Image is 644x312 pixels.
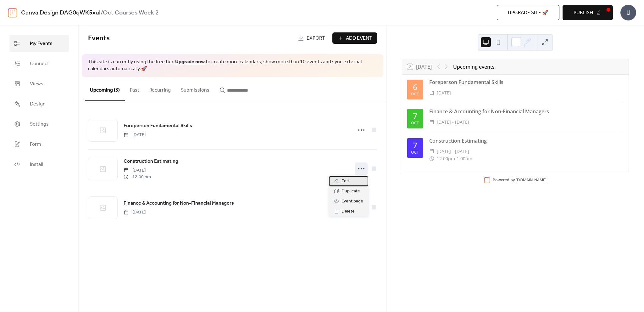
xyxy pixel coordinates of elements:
[437,155,455,162] span: 12:00pm
[429,89,434,97] div: ​
[455,155,457,162] span: -
[9,116,69,133] a: Settings
[30,40,53,48] span: My Events
[124,122,192,130] span: Foreperson Fundamental Skills
[124,209,146,216] span: [DATE]
[8,8,17,18] img: logo
[346,35,372,42] span: Add Event
[508,9,548,17] span: Upgrade site 🚀
[429,155,434,162] div: ​
[175,57,205,67] a: Upgrade now
[9,136,69,153] a: Form
[453,63,495,71] div: Upcoming events
[411,92,419,96] div: Oct
[125,77,144,100] button: Past
[30,141,41,148] span: Form
[21,7,101,19] a: Canva Design DAG0qWK5xuI
[341,188,360,195] span: Duplicate
[429,148,434,155] div: ​
[30,60,49,68] span: Connect
[124,122,192,130] a: Foreperson Fundamental Skills
[293,32,330,44] a: Export
[429,108,624,115] div: Finance & Accounting for Non-Financial Managers
[411,150,419,155] div: Oct
[457,155,472,162] span: 1:00pm
[9,75,69,92] a: Views
[176,77,214,100] button: Submissions
[620,5,636,20] div: U
[101,7,103,19] b: /
[411,121,419,125] div: Oct
[493,177,547,183] div: Powered by
[413,83,417,91] div: 6
[429,137,624,145] div: Construction Estimating
[307,35,325,42] span: Export
[332,32,377,44] button: Add Event
[124,199,234,207] a: Finance & Accounting for Non-Financial Managers
[9,35,69,52] a: My Events
[124,174,151,180] span: 12:00 pm
[574,9,593,17] span: Publish
[124,158,178,165] span: Construction Estimating
[144,77,176,100] button: Recurring
[88,31,110,45] span: Events
[413,112,417,120] div: 7
[497,5,559,20] button: Upgrade site 🚀
[437,118,469,126] span: [DATE] - [DATE]
[30,161,43,168] span: Install
[9,156,69,173] a: Install
[85,77,125,101] button: Upcoming (3)
[124,200,234,207] span: Finance & Accounting for Non-Financial Managers
[413,141,417,149] div: 7
[30,100,46,108] span: Design
[124,132,146,138] span: [DATE]
[437,148,469,155] span: [DATE] - [DATE]
[341,208,355,215] span: Delete
[103,7,159,19] b: Oct Courses Week 2
[9,95,69,112] a: Design
[341,178,349,185] span: Edit
[30,121,49,128] span: Settings
[429,78,624,86] div: Foreperson Fundamental Skills
[429,118,434,126] div: ​
[124,167,151,174] span: [DATE]
[88,59,377,73] span: This site is currently using the free tier. to create more calendars, show more than 10 events an...
[563,5,613,20] button: Publish
[516,177,547,183] a: [DOMAIN_NAME]
[9,55,69,72] a: Connect
[124,157,178,166] a: Construction Estimating
[341,198,363,205] span: Event page
[30,80,43,88] span: Views
[437,89,451,97] span: [DATE]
